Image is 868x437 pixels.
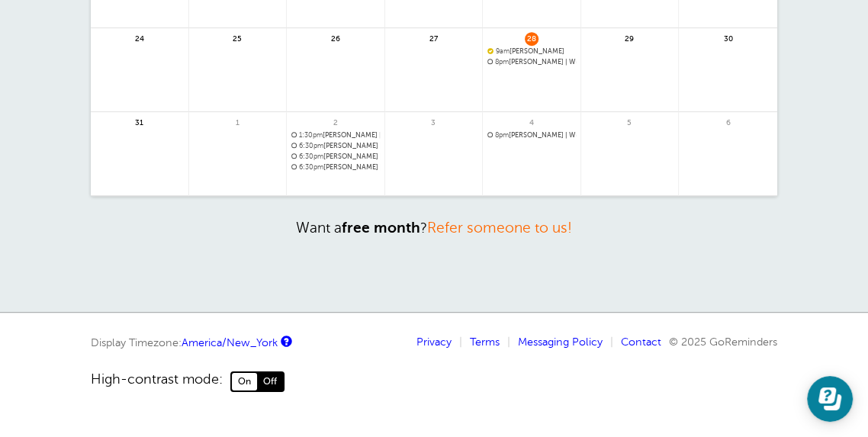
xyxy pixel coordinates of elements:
[721,116,735,127] span: 6
[291,163,380,172] a: 6:30pm[PERSON_NAME] | Weekly
[291,153,380,161] a: 6:30pm[PERSON_NAME] | Weekly
[91,219,777,236] p: Want a ?
[133,116,146,127] span: 31
[257,373,283,390] span: Off
[416,336,452,348] a: Privacy
[721,32,735,43] span: 30
[329,32,342,43] span: 26
[621,336,661,348] a: Contact
[426,32,440,43] span: 27
[487,58,576,66] span: Chloi Lewis | Weekly
[299,131,323,139] span: 1:30pm
[807,376,853,422] iframe: Resource center
[487,131,576,140] a: 8pm[PERSON_NAME] | Weekly
[518,336,603,348] a: Messaging Policy
[299,142,323,149] span: 6:30pm
[427,220,572,236] a: Refer someone to us!
[496,47,510,55] span: 9am
[342,220,420,236] strong: free month
[299,153,323,160] span: 6:30pm
[91,371,777,391] a: High-contrast mode: On Off
[230,116,244,127] span: 1
[291,163,380,172] span: Carli Lewis | Weekly
[495,131,509,139] span: 8pm
[487,47,576,56] a: 9am[PERSON_NAME]
[291,153,380,161] span: Cyrah Lewis | Weekly
[91,336,290,349] div: Display Timezone:
[329,116,342,127] span: 2
[669,336,777,348] span: © 2025 GoReminders
[299,163,323,171] span: 6:30pm
[291,142,380,150] a: 6:30pm[PERSON_NAME] | Weekly
[182,336,278,349] a: America/New_York
[487,47,576,56] span: Rosie Kaminsky
[622,116,636,127] span: 5
[291,131,380,140] a: 1:30pm[PERSON_NAME] | Weekly
[291,142,380,150] span: Chloi Lewis | Weekly
[487,47,492,53] span: Confirmed. Changing the appointment date will unconfirm the appointment.
[525,116,538,127] span: 4
[230,32,244,43] span: 25
[487,131,576,140] span: Chloi Lewis | Weekly
[426,116,440,127] span: 3
[452,336,462,349] li: |
[470,336,500,348] a: Terms
[91,371,223,391] span: High-contrast mode:
[525,32,538,43] span: 28
[603,336,613,349] li: |
[291,131,380,140] span: Jessie Hutchison | Weekly
[487,58,576,66] a: 8pm[PERSON_NAME] | Weekly
[500,336,510,349] li: |
[495,58,509,66] span: 8pm
[622,32,636,43] span: 29
[232,373,257,390] span: On
[133,32,146,43] span: 24
[281,336,290,346] a: This is the timezone being used to display dates and times to you on this device. Click the timez...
